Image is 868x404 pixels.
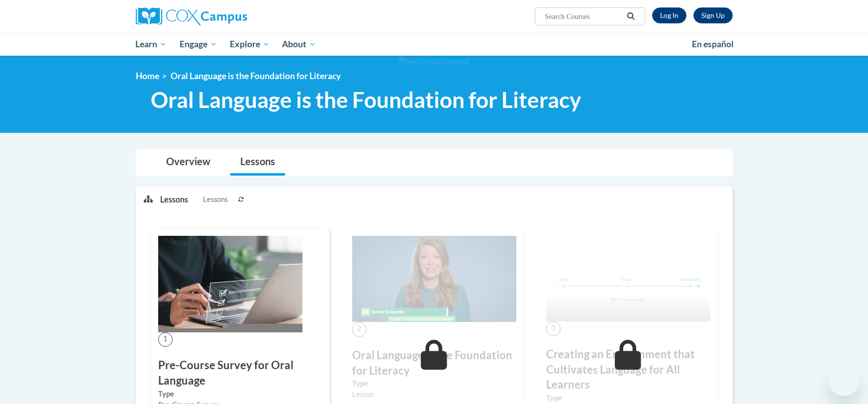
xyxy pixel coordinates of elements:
[652,7,686,23] a: Log In
[136,7,325,25] a: Cox Campus
[158,332,173,347] span: 1
[136,71,159,81] a: Home
[129,33,174,56] a: Learn
[160,194,188,205] p: Lessons
[546,236,710,321] img: Course Image
[685,34,740,55] a: En español
[546,321,561,336] span: 3
[693,7,733,23] a: Register
[352,378,516,389] label: Type
[276,33,322,56] a: About
[230,38,270,50] span: Explore
[136,7,247,25] img: Cox Campus
[352,236,516,322] img: Course Image
[158,389,322,400] label: Type
[156,149,220,176] a: Overview
[546,347,710,393] h3: Creating an Environment that Cultivates Language for All Learners
[544,10,623,22] input: Search Courses
[282,38,316,50] span: About
[173,33,223,56] a: Engage
[121,33,748,56] div: Main menu
[203,194,228,205] span: Lessons
[352,348,516,379] h3: Oral Language is the Foundation for Literacy
[135,38,167,50] span: Learn
[546,393,710,404] label: Type
[171,71,341,81] span: Oral Language is the Foundation for Literacy
[692,39,734,49] span: En español
[399,56,470,67] img: Section background
[180,38,217,50] span: Engage
[352,389,516,400] div: Lesson
[223,33,276,56] a: Explore
[158,358,322,389] h3: Pre-Course Survey for Oral Language
[230,149,285,176] a: Lessons
[828,364,860,396] iframe: Button to launch messaging window
[158,236,302,332] img: Course Image
[623,10,638,22] button: Search
[352,322,367,336] span: 2
[151,87,581,113] span: Oral Language is the Foundation for Literacy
